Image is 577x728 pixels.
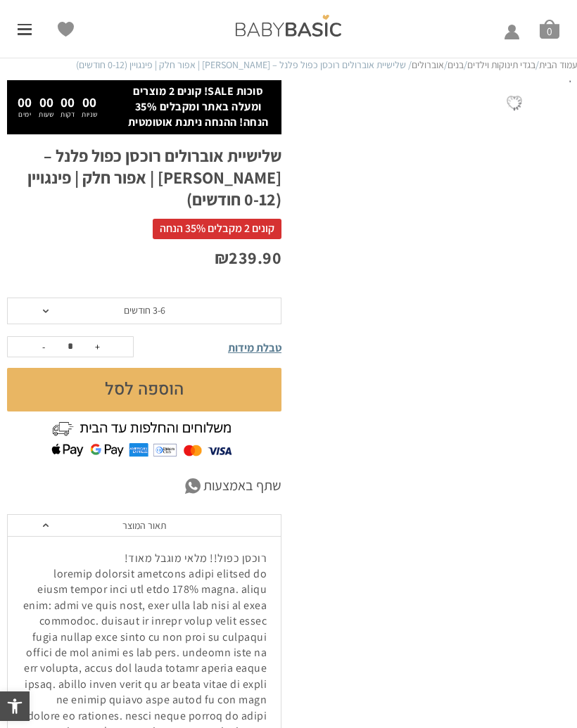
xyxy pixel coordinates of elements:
[228,340,281,355] span: טבלת מידות
[7,145,281,211] h1: שלישיית אוברולים רוכסן כפול פלנל – [PERSON_NAME] | אפור חלק | פינגויין (0-12 חודשים)
[61,111,75,118] p: דקות
[39,111,53,118] p: שעות
[18,94,32,110] span: 00
[215,246,282,269] bdi: 239.90
[82,94,96,110] span: 00
[58,22,74,37] a: Wishlist
[61,94,75,110] span: 00
[33,337,54,357] button: -
[215,246,229,269] span: ₪
[448,58,464,71] a: בנים
[236,15,341,37] img: Baby Basic בגדי תינוקות וילדים אונליין
[18,111,32,118] p: ימים
[203,475,281,497] span: שתף באמצעות
[39,94,53,110] span: 00
[56,337,84,357] input: כמות המוצר
[7,475,281,497] a: שתף באמצעות
[153,219,281,238] span: קונים 2 מקבלים 35% הנחה
[122,84,275,131] p: סוכות SALE! קונים 2 מוצרים ומעלה באתר ומקבלים ‎35% הנחה! ההנחה ניתנת אוטומטית
[8,515,281,537] a: תאור המוצר
[467,58,535,71] a: בגדי תינוקות וילדים
[58,22,74,41] span: Wishlist
[539,58,577,71] a: עמוד הבית
[87,337,108,357] button: +
[540,20,559,39] a: סל קניות0
[412,58,444,71] a: אוברולים
[124,304,165,317] span: 3-6 חודשים
[82,111,98,118] p: שניות
[7,368,281,411] button: הוספה לסל
[540,20,559,39] span: סל קניות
